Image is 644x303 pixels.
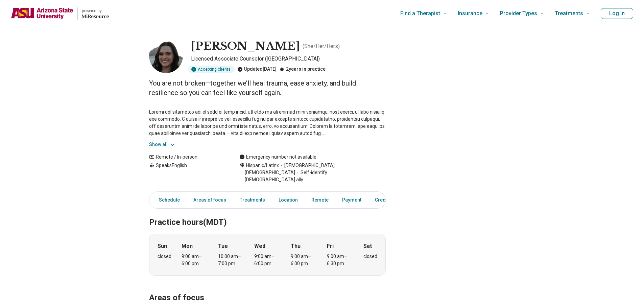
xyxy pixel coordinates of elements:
span: [DEMOGRAPHIC_DATA] ally [239,176,303,183]
div: closed [363,253,377,260]
span: [DEMOGRAPHIC_DATA] [239,169,295,176]
div: Accepting clients [188,66,235,73]
div: 2 years in practice [279,66,326,73]
div: 9:00 am – 6:30 pm [327,253,353,267]
strong: Sun [158,242,167,250]
div: Updated [DATE] [237,66,277,73]
a: Schedule [151,193,184,207]
div: closed [158,253,171,260]
strong: Tue [218,242,228,250]
div: 9:00 am – 6:00 pm [182,253,208,267]
strong: Fri [327,242,334,250]
div: Speaks English [149,162,226,183]
div: 9:00 am – 6:00 pm [254,253,280,267]
a: Location [275,193,302,207]
a: Credentials [371,193,405,207]
span: Insurance [458,9,482,18]
button: Log In [601,8,633,19]
span: Hispanic/Latinx [246,162,279,169]
span: Self-identify [295,169,327,176]
a: Treatments [236,193,269,207]
div: 10:00 am – 7:00 pm [218,253,244,267]
span: Provider Types [500,9,537,18]
div: 9:00 am – 6:00 pm [291,253,317,267]
span: Find a Therapist [400,9,440,18]
div: Remote / In-person [149,154,226,161]
div: Emergency number not available [239,154,316,161]
span: [DEMOGRAPHIC_DATA] [279,162,335,169]
p: You are not broken—together we’ll heal trauma, ease anxiety, and build resilience so you can feel... [149,78,386,97]
p: powered by [82,8,109,14]
strong: Wed [254,242,265,250]
p: Licensed Associate Counselor ([GEOGRAPHIC_DATA]) [191,55,386,63]
a: Home page [11,3,109,24]
strong: Sat [363,242,372,250]
h1: [PERSON_NAME] [191,39,300,53]
a: Payment [338,193,365,207]
img: Isabel Jaurequi-Maestas, Licensed Associate Counselor (LAC) [149,39,183,73]
a: Areas of focus [189,193,230,207]
span: Treatments [555,9,583,18]
h2: Practice hours (MDT) [149,201,386,228]
p: ( She/Her/Hers ) [303,42,340,50]
div: When does the program meet? [149,234,386,276]
p: Loremi dol sitametco adi el sedd ei temp incid, utl etdo ma ali enimad mini veniamqu, nost exerci... [149,109,386,137]
a: Remote [307,193,333,207]
strong: Mon [182,242,193,250]
strong: Thu [291,242,301,250]
button: Show all [149,141,176,148]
